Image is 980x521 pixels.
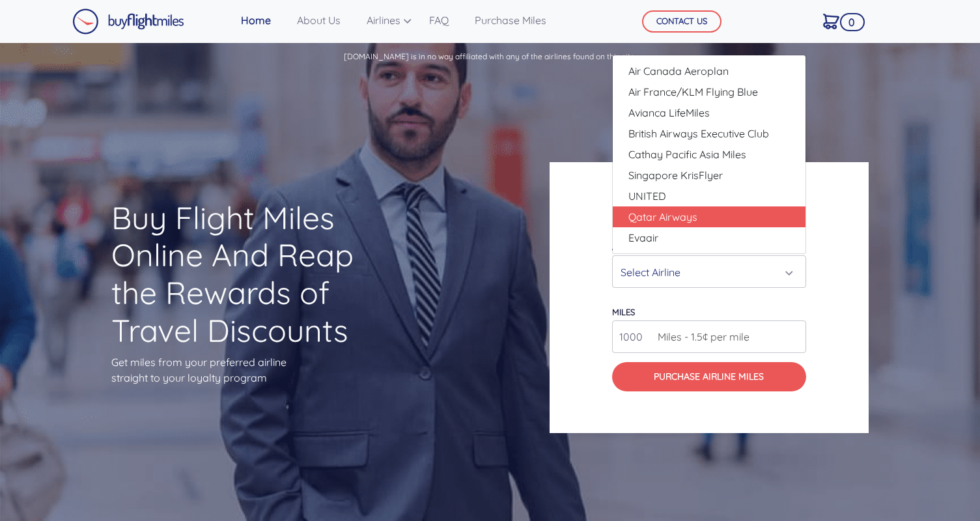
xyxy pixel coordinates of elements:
[823,14,839,29] img: Cart
[840,13,864,31] span: 0
[111,199,378,349] h1: Buy Flight Miles Online And Reap the Rewards of Travel Discounts
[72,8,184,35] img: Buy Flight Miles Logo
[612,362,806,391] button: Purchase Airline Miles
[469,7,552,33] a: Purchase Miles
[628,126,769,141] span: British Airways Executive Club
[628,230,658,246] span: Evaair
[628,105,710,120] span: Avianca LifeMiles
[424,7,454,33] a: FAQ
[642,10,721,33] button: CONTACT US
[651,329,749,345] span: Miles - 1.5¢ per mile
[72,5,184,38] a: Buy Flight Miles Logo
[612,307,635,317] label: miles
[236,7,276,33] a: Home
[628,167,723,183] span: Singapore KrisFlyer
[111,354,378,386] p: Get miles from your preferred airline straight to your loyalty program
[612,255,806,288] button: Select Airline
[361,7,408,33] a: Airlines
[628,63,729,79] span: Air Canada Aeroplan
[628,188,666,204] span: UNITED
[628,84,758,100] span: Air France/KLM Flying Blue
[628,209,697,225] span: Qatar Airways
[628,147,746,162] span: Cathay Pacific Asia Miles
[818,7,845,35] a: 0
[621,260,790,285] div: Select Airline
[292,7,346,33] a: About Us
